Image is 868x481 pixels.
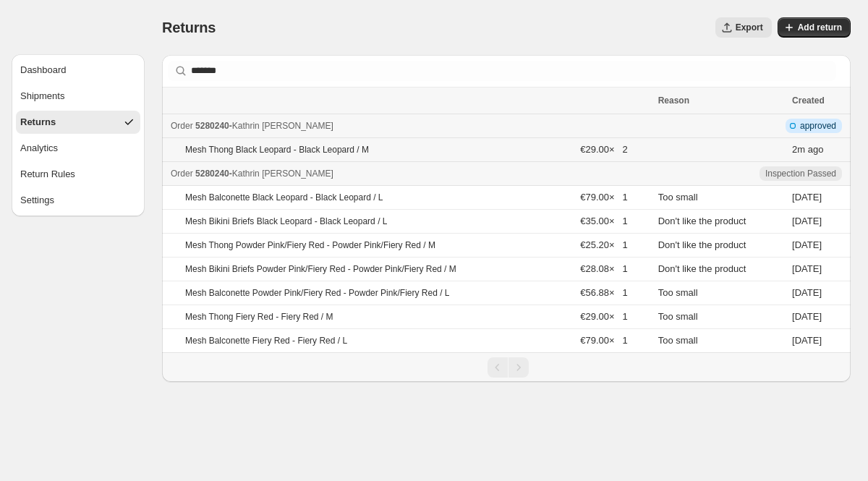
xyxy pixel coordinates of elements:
[185,263,456,275] p: Mesh Bikini Briefs Powder Pink/Fiery Red - Powder Pink/Fiery Red / M
[16,111,140,134] button: Returns
[788,138,851,162] td: ago
[162,352,851,382] nav: Pagination
[798,22,842,33] span: Add return
[20,115,56,129] div: Returns
[580,287,627,298] span: €56.88 × 1
[232,121,333,131] span: Kathrin [PERSON_NAME]
[185,216,387,227] p: Mesh Bikini Briefs Black Leopard - Black Leopard / L
[20,63,67,77] div: Dashboard
[792,192,822,203] time: Friday, August 8, 2025 at 4:30:45 PM
[185,311,333,323] p: Mesh Thong Fiery Red - Fiery Red / M
[654,305,788,329] td: Too small
[185,239,435,251] p: Mesh Thong Powder Pink/Fiery Red - Powder Pink/Fiery Red / M
[736,22,763,33] span: Export
[792,311,822,322] time: Friday, August 8, 2025 at 4:30:45 PM
[16,137,140,160] button: Analytics
[654,257,788,281] td: Don't like the product
[792,335,822,346] time: Friday, August 8, 2025 at 4:30:45 PM
[580,311,627,322] span: €29.00 × 1
[580,216,627,226] span: €35.00 × 1
[185,335,347,346] p: Mesh Balconette Fiery Red - Fiery Red / L
[580,142,649,157] span: €29.00 × 2
[20,89,64,103] div: Shipments
[792,144,805,155] time: Friday, August 22, 2025 at 11:48:38 AM
[185,287,449,299] p: Mesh Balconette Powder Pink/Fiery Red - Powder Pink/Fiery Red / L
[16,59,140,82] button: Dashboard
[580,192,627,203] span: €79.00 × 1
[195,121,229,131] span: 5280240
[654,281,788,305] td: Too small
[20,193,54,208] div: Settings
[171,121,193,131] span: Order
[654,234,788,257] td: Don't like the product
[16,163,140,186] button: Return Rules
[185,144,369,156] p: Mesh Thong Black Leopard - Black Leopard / M
[658,95,689,106] span: Reason
[654,329,788,353] td: Too small
[654,210,788,234] td: Don't like the product
[171,169,193,179] span: Order
[792,95,825,106] span: Created
[16,189,140,212] button: Settings
[654,186,788,210] td: Too small
[580,239,627,250] span: €25.20 × 1
[16,85,140,108] button: Shipments
[195,169,229,179] span: 5280240
[185,192,383,203] p: Mesh Balconette Black Leopard - Black Leopard / L
[792,263,822,274] time: Friday, August 8, 2025 at 4:30:45 PM
[232,169,333,179] span: Kathrin [PERSON_NAME]
[792,239,822,250] time: Friday, August 8, 2025 at 4:30:45 PM
[778,17,851,38] button: Add return
[792,216,822,226] time: Friday, August 8, 2025 at 4:30:45 PM
[162,20,216,35] span: Returns
[800,120,836,132] span: approved
[715,17,772,38] button: Export
[792,287,822,298] time: Friday, August 8, 2025 at 4:30:45 PM
[765,168,836,179] span: Inspection Passed
[171,119,650,133] div: -
[580,335,627,346] span: €79.00 × 1
[171,166,650,181] div: -
[20,167,75,182] div: Return Rules
[20,141,58,156] div: Analytics
[580,263,627,274] span: €28.08 × 1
